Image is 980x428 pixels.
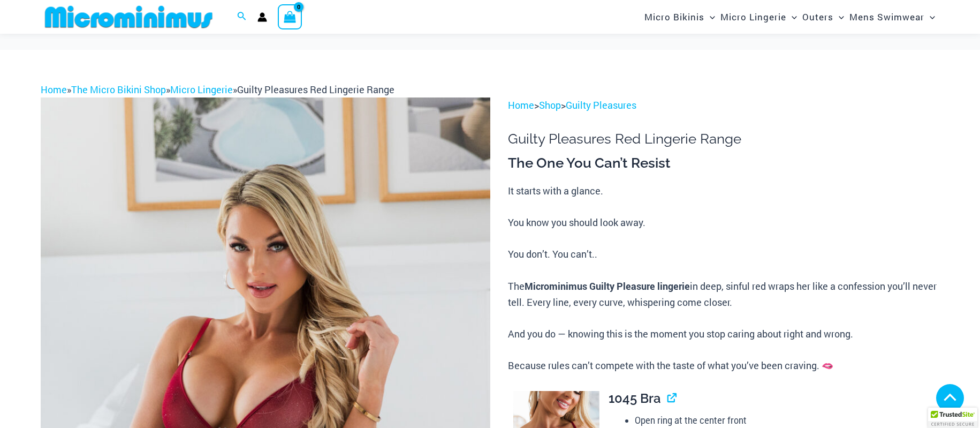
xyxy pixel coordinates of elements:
span: Mens Swimwear [849,3,924,31]
b: Microminimus Guilty Pleasure lingerie [525,280,690,292]
span: » » » [41,83,394,96]
div: TrustedSite Certified [928,408,977,428]
p: It starts with a glance. You know you should look away. You don’t. You can’t.. The in deep, sinfu... [508,183,939,374]
span: Menu Toggle [924,3,935,31]
span: Menu Toggle [833,3,844,31]
a: Mens SwimwearMenu ToggleMenu Toggle [847,3,938,31]
h3: The One You Can’t Resist [508,154,939,172]
span: Micro Lingerie [720,3,786,31]
span: 1045 Bra [609,391,661,406]
a: View Shopping Cart, empty [278,4,302,29]
a: Account icon link [257,12,267,22]
p: > > [508,97,939,114]
span: Menu Toggle [704,3,715,31]
a: Guilty Pleasures [566,99,636,111]
span: Outers [802,3,833,31]
span: Guilty Pleasures Red Lingerie Range [237,83,394,96]
a: Home [508,99,534,111]
a: Home [41,83,67,96]
a: Micro BikinisMenu ToggleMenu Toggle [642,3,718,31]
a: The Micro Bikini Shop [71,83,166,96]
a: Search icon link [237,10,247,24]
a: OutersMenu ToggleMenu Toggle [800,3,847,31]
img: MM SHOP LOGO FLAT [41,5,217,29]
a: Shop [539,99,561,111]
a: Micro LingerieMenu ToggleMenu Toggle [718,3,800,31]
nav: Site Navigation [640,2,940,32]
span: Menu Toggle [786,3,797,31]
a: Micro Lingerie [170,83,233,96]
h1: Guilty Pleasures Red Lingerie Range [508,131,939,147]
span: Micro Bikinis [644,3,704,31]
